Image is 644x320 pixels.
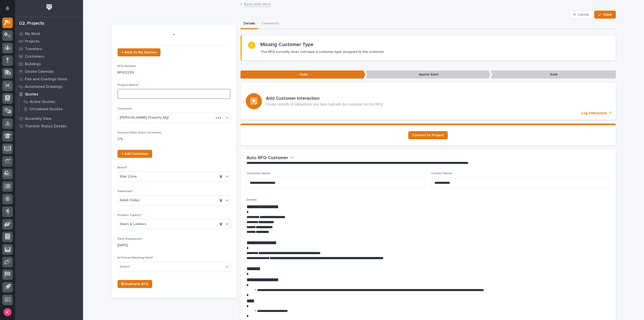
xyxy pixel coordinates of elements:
[247,198,257,201] span: Details
[15,60,83,68] a: Buildings
[244,1,271,7] a: Back toMy Work
[25,32,40,36] p: My Work
[117,107,132,110] span: Customer
[25,47,42,51] p: Travelers
[15,115,83,122] a: Assembly View
[15,90,83,98] a: Quotes
[19,21,44,26] div: 02. Projects
[15,30,83,38] a: My Work
[258,19,282,29] button: Comments
[15,83,83,90] a: Automated Drawings
[2,3,13,14] button: Notifications
[25,92,38,97] p: Quotes
[117,190,133,193] span: Salesman
[120,115,169,120] span: [PERSON_NAME] Property Mgt
[117,150,152,158] a: + Add Customer
[260,42,313,48] h2: Missing Customer Type
[266,102,383,106] p: Create records of interactions you have had with the customer for this RFQ
[122,51,156,54] span: ← Back to My Quotes
[117,48,160,56] a: ← Back to My Quotes
[25,77,67,82] p: Fab and Coatings Items
[117,166,127,169] span: Brand
[240,70,366,79] p: Todo
[578,12,589,17] span: Cancel
[491,70,616,79] p: Sold
[30,107,63,112] p: Unclaimed Quotes
[240,83,616,120] a: Log Interaction
[117,70,230,75] p: RFQ12299
[247,155,288,161] h2: Auto RFQ Customer
[117,256,153,259] span: In-Person Meeting Held?
[15,45,83,53] a: Travelers
[117,65,136,68] span: RFQ Number
[25,117,51,121] p: Assembly View
[366,70,491,79] p: Quote Sent
[117,214,142,217] span: Product Type(s)
[25,124,66,129] p: Traveler Status Details
[15,53,83,60] a: Customers
[240,19,258,29] button: Details
[117,31,230,38] p: -
[25,54,44,59] p: Customers
[15,38,83,45] a: Projects
[117,243,230,248] p: [DATE]
[117,136,230,142] p: 0 %
[122,152,148,156] span: + Add Customer
[19,98,83,105] a: Active Quotes
[15,122,83,130] a: Traveler Status Details
[19,105,83,113] a: Unclaimed Quotes
[412,133,444,137] span: Convert to Project
[581,111,607,115] p: Log Interaction
[120,222,146,227] span: Stairs & Ladders
[120,264,132,269] div: Select...
[120,198,140,203] span: Kaleb Dallas
[569,11,593,19] button: Cancel
[431,172,452,175] span: Contact Name
[25,62,41,66] p: Buildings
[122,282,148,286] span: ⎘ Duplicate RFQ
[30,100,55,104] p: Active Quotes
[25,69,54,74] p: Onsite Calendar
[117,84,139,87] span: Project Name
[266,96,383,101] h3: Add Customer Interaction
[117,237,142,240] span: Date Requested
[117,280,152,288] a: ⎘ Duplicate RFQ
[6,6,13,14] div: Notifications
[25,85,62,89] p: Automated Drawings
[15,75,83,83] a: Fab and Coatings Items
[120,174,137,179] span: Stair Zone
[2,307,13,317] button: users-avatar
[117,131,162,134] span: Success Rate (from customer)
[247,155,294,161] button: Auto RFQ Customer
[25,39,39,44] p: Projects
[408,131,448,139] a: Convert to Project
[247,172,270,175] span: Customer Name
[594,11,616,19] button: Save
[260,50,384,54] p: This RFQ currently does not have a customer type assigned to the customer
[15,68,83,75] a: Onsite Calendar
[45,3,54,12] img: Workspace Logo
[603,12,612,17] span: Save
